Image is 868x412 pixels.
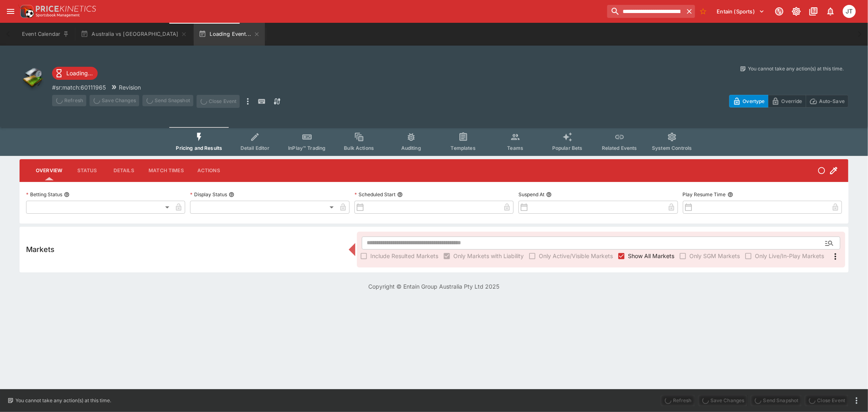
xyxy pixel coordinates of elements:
button: Event Calendar [17,23,74,46]
button: Overview [29,161,69,180]
span: Auditing [401,145,421,151]
button: Overtype [729,95,768,107]
span: Teams [507,145,523,151]
svg: More [831,252,840,261]
button: Suspend At [546,192,552,197]
span: Only Active/Visible Markets [539,252,613,260]
img: PriceKinetics [36,6,96,12]
button: Play Resume Time [728,192,733,197]
button: Documentation [806,4,821,19]
input: search [607,5,683,18]
div: Joshua Thomson [843,5,856,18]
button: Status [69,161,105,180]
img: PriceKinetics Logo [18,3,34,20]
button: Joshua Thomson [840,2,858,20]
button: Loading Event... [194,23,265,46]
p: Betting Status [26,191,62,198]
span: Detail Editor [241,145,269,151]
p: You cannot take any action(s) at this time. [748,65,844,72]
button: Override [768,95,806,107]
span: Only Markets with Liability [453,252,524,260]
button: Display Status [229,192,234,197]
button: Connected to PK [772,4,787,19]
span: Popular Bets [552,145,583,151]
button: open drawer [3,4,18,19]
p: Copy To Clipboard [52,83,106,92]
span: Include Resulted Markets [370,252,438,260]
button: Australia vs [GEOGRAPHIC_DATA] [76,23,192,46]
span: Pricing and Results [176,145,222,151]
button: Toggle light/dark mode [789,4,804,19]
button: Match Times [142,161,190,180]
button: more [243,95,253,108]
span: Only Live/In-Play Markets [755,252,824,260]
p: Override [781,97,802,105]
p: Suspend At [518,191,544,198]
span: Show All Markets [628,252,674,260]
span: Only SGM Markets [689,252,740,260]
span: InPlay™ Trading [288,145,326,151]
button: No Bookmarks [697,5,710,18]
button: Auto-Save [806,95,848,107]
p: Scheduled Start [354,191,396,198]
button: Select Tenant [712,5,770,18]
p: Loading... [66,69,93,77]
button: Betting Status [64,192,70,197]
button: Notifications [823,4,838,19]
button: Scheduled Start [397,192,403,197]
p: You cannot take any action(s) at this time. [15,397,111,404]
div: Start From [729,95,848,107]
p: Play Resume Time [683,191,726,198]
p: Overtype [743,97,765,105]
p: Auto-Save [819,97,845,105]
button: more [852,396,861,405]
span: Templates [451,145,476,151]
p: Revision [119,83,141,92]
h5: Markets [26,245,55,254]
p: Display Status [190,191,227,198]
button: Details [105,161,142,180]
span: Bulk Actions [344,145,374,151]
button: Actions [190,161,227,180]
div: Event type filters [169,127,698,156]
button: Open [822,236,837,250]
img: Sportsbook Management [36,13,80,17]
span: Related Events [602,145,637,151]
span: System Controls [652,145,692,151]
img: other.png [20,65,46,91]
